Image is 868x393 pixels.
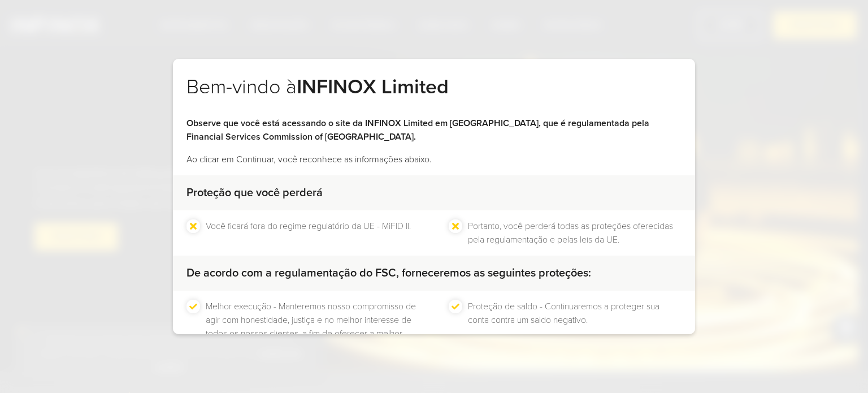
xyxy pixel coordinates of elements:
[468,300,682,354] li: Proteção de saldo - Continuaremos a proteger sua conta contra um saldo negativo.
[186,153,682,166] p: Ao clicar em Continuar, você reconhece as informações abaixo.
[206,219,411,247] li: Você ficará fora do regime regulatório da UE - MiFID II.
[186,266,591,280] strong: De acordo com a regulamentação do FSC, forneceremos as seguintes proteções:
[186,75,682,116] h2: Bem-vindo à
[297,75,449,99] strong: INFINOX Limited
[186,118,649,142] strong: Observe que você está acessando o site da INFINOX Limited em [GEOGRAPHIC_DATA], que é regulamenta...
[468,219,682,247] li: Portanto, você perderá todas as proteções oferecidas pela regulamentação e pelas leis da UE.
[186,186,323,200] strong: Proteção que você perderá
[206,300,419,354] li: Melhor execução - Manteremos nosso compromisso de agir com honestidade, justiça e no melhor inter...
